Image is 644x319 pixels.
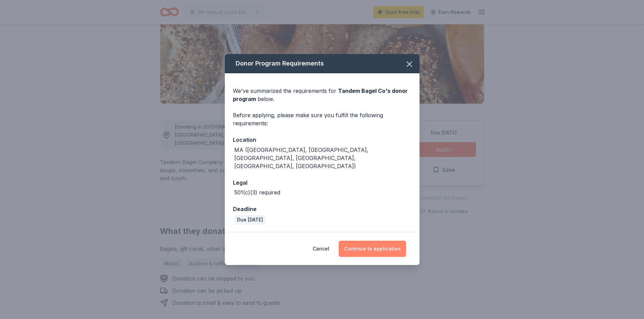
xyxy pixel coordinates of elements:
div: MA ([GEOGRAPHIC_DATA], [GEOGRAPHIC_DATA], [GEOGRAPHIC_DATA], [GEOGRAPHIC_DATA], [GEOGRAPHIC_DATA]... [234,146,411,170]
div: Deadline [233,205,411,213]
div: Donor Program Requirements [225,54,420,73]
button: Continue to application [339,241,406,257]
div: Legal [233,178,411,187]
div: Before applying, please make sure you fulfill the following requirements: [233,111,411,127]
button: Cancel [313,241,329,257]
div: Location [233,135,411,144]
div: We've summarized the requirements for below. [233,87,411,103]
div: 501(c)(3) required [234,188,280,196]
div: Due [DATE] [234,215,266,224]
